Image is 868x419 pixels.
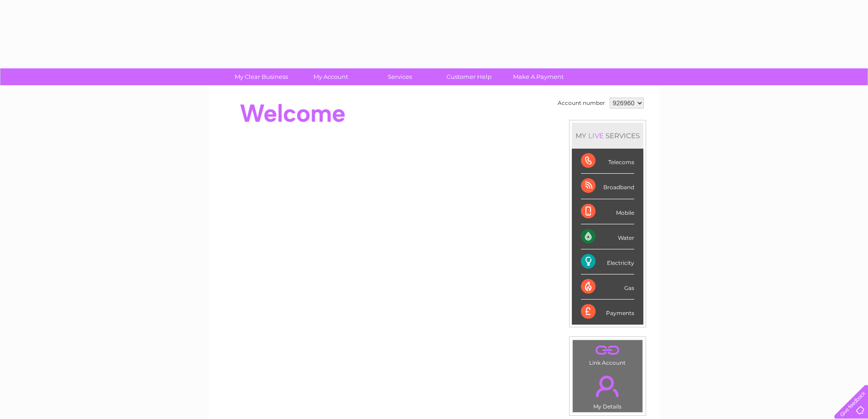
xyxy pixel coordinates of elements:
[572,123,643,149] div: MY SERVICES
[572,340,643,368] td: Link Account
[581,274,634,300] div: Gas
[362,68,437,85] a: Services
[501,68,576,85] a: Make A Payment
[575,342,640,358] a: .
[581,149,634,174] div: Telecoms
[581,174,634,199] div: Broadband
[581,300,634,324] div: Payments
[555,95,607,111] td: Account number
[586,131,606,140] div: LIVE
[293,68,368,85] a: My Account
[581,249,634,274] div: Electricity
[575,370,640,402] a: .
[581,199,634,224] div: Mobile
[431,68,507,85] a: Customer Help
[572,368,643,413] td: My Details
[224,68,299,85] a: My Clear Business
[581,224,634,249] div: Water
